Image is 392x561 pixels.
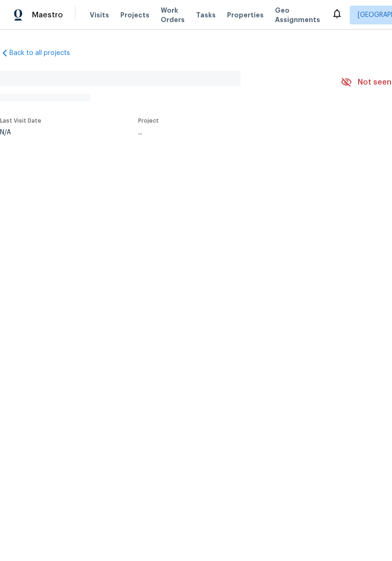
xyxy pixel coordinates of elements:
[32,10,63,20] span: Maestro
[227,10,264,20] span: Properties
[196,12,216,18] span: Tasks
[120,10,149,20] span: Projects
[275,6,320,24] span: Geo Assignments
[161,6,185,24] span: Work Orders
[138,118,159,124] span: Project
[90,10,109,20] span: Visits
[138,129,319,136] div: ...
